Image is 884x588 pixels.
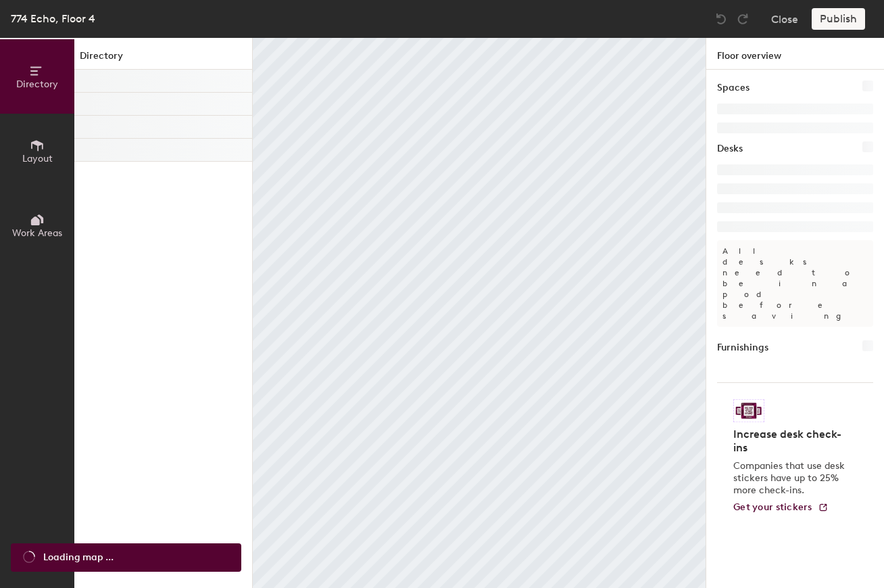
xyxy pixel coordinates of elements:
h1: Floor overview [706,38,884,70]
span: Layout [22,153,53,164]
h1: Directory [74,49,252,70]
p: All desks need to be in a pod before saving [717,240,873,327]
span: Directory [16,78,58,90]
span: Get your stickers [733,501,812,513]
p: Companies that use desk stickers have up to 25% more check-ins. [733,460,849,497]
span: Work Areas [12,227,62,239]
a: Get your stickers [733,502,829,514]
span: Loading map ... [43,550,114,565]
img: Redo [736,12,750,26]
button: Close [771,8,798,30]
h1: Furnishings [717,340,768,355]
h4: Increase desk check-ins [733,428,849,455]
img: Undo [714,12,728,26]
h1: Spaces [717,81,750,95]
div: 774 Echo, Floor 4 [11,10,95,27]
h1: Desks [717,141,743,156]
img: Sticker logo [733,399,764,422]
